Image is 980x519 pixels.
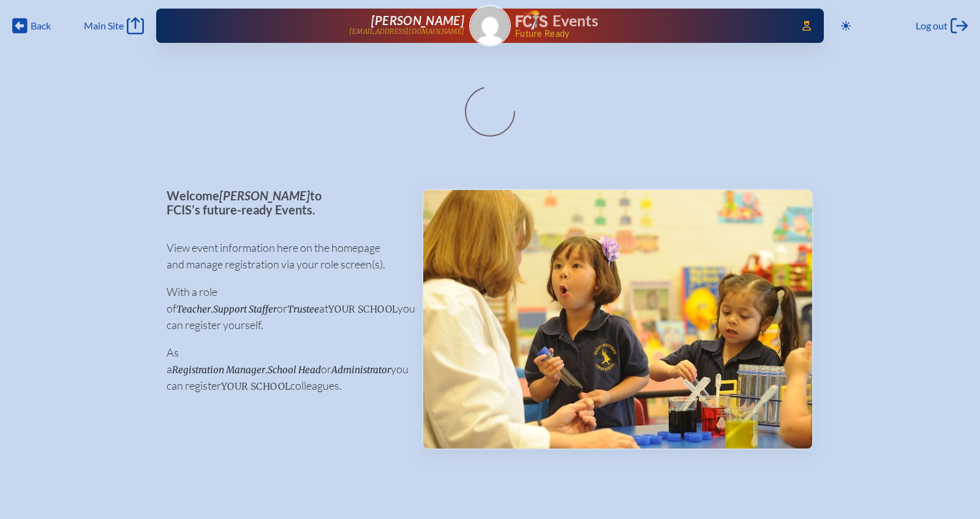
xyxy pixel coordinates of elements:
[84,20,124,32] span: Main Site
[423,190,812,449] img: Events
[287,303,319,315] span: Trustee
[219,188,310,203] span: [PERSON_NAME]
[31,20,51,32] span: Back
[167,344,402,394] p: As a , or you can register colleagues.
[172,364,265,376] span: Registration Manager
[268,364,321,376] span: School Head
[516,10,785,38] div: FCIS Events — Future ready
[176,303,211,315] span: Teacher
[469,5,511,47] a: Gravatar
[195,13,464,38] a: [PERSON_NAME][EMAIL_ADDRESS][DOMAIN_NAME]
[167,189,402,216] p: Welcome to FCIS’s future-ready Events.
[331,364,391,376] span: Administrator
[916,20,948,32] span: Log out
[167,284,402,333] p: With a role of , or at you can register yourself.
[213,303,277,315] span: Support Staffer
[221,381,290,392] span: your school
[515,29,785,38] span: Future Ready
[470,6,510,45] img: Gravatar
[84,17,144,34] a: Main Site
[328,303,398,315] span: your school
[371,13,464,28] span: [PERSON_NAME]
[349,28,464,36] p: [EMAIL_ADDRESS][DOMAIN_NAME]
[167,240,402,273] p: View event information here on the homepage and manage registration via your role screen(s).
